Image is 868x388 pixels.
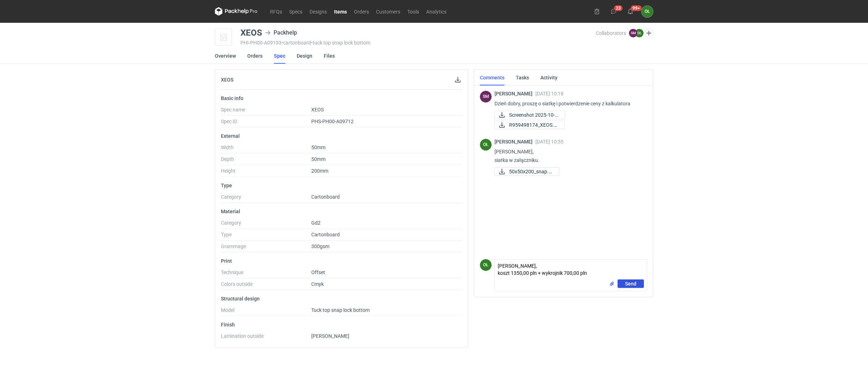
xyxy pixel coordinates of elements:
button: 33 [608,6,619,17]
dt: Technique [221,269,311,278]
dt: Category [221,194,311,203]
span: [PERSON_NAME] [311,333,349,339]
dt: Spec name [221,107,311,116]
p: Type [221,183,462,188]
a: Designs [306,7,330,16]
p: [PERSON_NAME], siatka w załączniku. [494,147,641,164]
a: Screenshot 2025-10-0... [494,111,565,119]
span: Screenshot 2025-10-0... [509,111,559,119]
dt: Width [221,145,311,153]
svg: Packhelp Pro [215,7,258,16]
a: Design [297,48,312,64]
span: XEOS [311,107,324,112]
a: Activity [540,70,557,85]
p: Print [221,258,462,264]
dt: Height [221,168,311,177]
a: 50x50x200_snap.pdf [494,167,559,176]
span: 50x50x200_snap.pdf [509,168,553,175]
p: Material [221,209,462,214]
div: Olga Łopatowicz [480,139,492,151]
p: Dzień dobry, proszę o siatkę i potwierdzenie ceny z kalkulatora [494,99,641,108]
a: Orders [247,48,263,64]
span: • tuck top snap lock bottom [311,40,370,46]
dt: Category [221,220,311,229]
span: Offset [311,269,325,275]
dt: Colors outside [221,281,311,290]
span: [PERSON_NAME] [494,91,535,96]
span: 50mm [311,145,325,150]
dt: Depth [221,156,311,165]
a: Orders [350,7,372,16]
button: Download specification [454,75,462,84]
a: Items [330,7,350,16]
span: 300gsm [311,243,329,249]
div: Sebastian Markut [480,91,492,103]
a: Tools [404,7,423,16]
h2: XEOS [221,77,233,83]
span: [DATE] 10:18 [535,91,563,96]
dt: Grammage [221,243,311,252]
a: Spec [274,48,285,64]
dt: Type [221,232,311,241]
figcaption: SM [629,29,637,37]
span: Collaborators [596,30,626,36]
div: XEOS [240,28,262,37]
div: PHI-PH00-A09193 [240,40,596,46]
figcaption: SM [480,91,492,103]
div: Screenshot 2025-10-01 at 10.18.39.png [494,111,565,119]
span: [PERSON_NAME] [494,139,535,145]
span: Cartonboard [311,194,340,200]
span: Gd2 [311,220,321,226]
textarea: [PERSON_NAME], koszt 1350,00 pln + wykrojnik 700,00 pln [495,259,647,279]
span: • cartonboard [281,40,311,46]
span: 50mm [311,156,325,162]
span: 200mm [311,168,328,174]
button: Edit collaborators [644,28,653,38]
button: Send [618,279,644,288]
a: Analytics [423,7,450,16]
dt: Model [221,307,311,316]
p: Structural design [221,296,462,302]
p: Finish [221,322,462,327]
span: Tuck top snap lock bottom [311,307,370,313]
a: Tasks [516,70,529,85]
figcaption: OŁ [635,29,644,37]
p: External [221,133,462,139]
a: Specs [286,7,306,16]
span: Cartonboard [311,232,340,237]
span: R959498174_XEOS.pdf [509,121,559,129]
a: RFQs [266,7,286,16]
span: PHS-PH00-A09712 [311,119,354,124]
span: Send [625,281,636,286]
figcaption: OŁ [480,259,492,271]
button: OŁ [641,6,653,17]
div: Olga Łopatowicz [641,6,653,17]
span: Cmyk [311,281,324,287]
a: Customers [372,7,404,16]
a: R959498174_XEOS.pdf [494,121,565,129]
a: Overview [215,48,236,64]
dt: Spec ID [221,119,311,127]
span: [DATE] 10:55 [535,139,563,145]
a: Files [324,48,335,64]
button: 99+ [625,6,636,17]
dt: Lamination outside [221,333,311,342]
div: Packhelp [265,28,297,37]
div: Olga Łopatowicz [480,259,492,271]
figcaption: OŁ [480,139,492,151]
a: Comments [480,70,504,85]
p: Basic info [221,95,462,101]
